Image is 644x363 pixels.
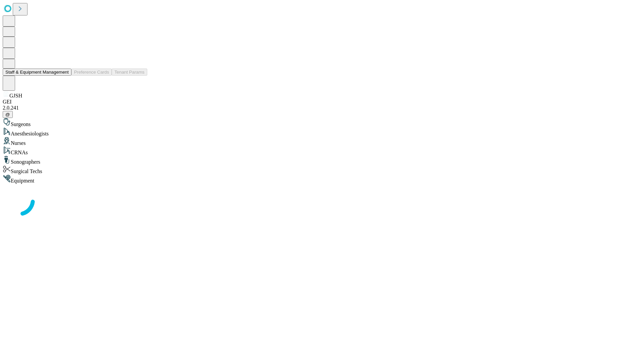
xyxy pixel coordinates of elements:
[3,105,641,111] div: 2.0.241
[71,69,112,76] button: Preference Cards
[3,118,641,127] div: Surgeons
[3,165,641,174] div: Surgical Techs
[3,69,71,76] button: Staff & Equipment Management
[9,93,22,98] span: GJSH
[3,99,641,105] div: GEI
[3,146,641,156] div: CRNAs
[3,137,641,146] div: Nurses
[3,127,641,137] div: Anesthesiologists
[3,174,641,184] div: Equipment
[3,111,13,118] button: @
[3,156,641,165] div: Sonographers
[112,69,147,76] button: Tenant Params
[5,112,10,117] span: @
